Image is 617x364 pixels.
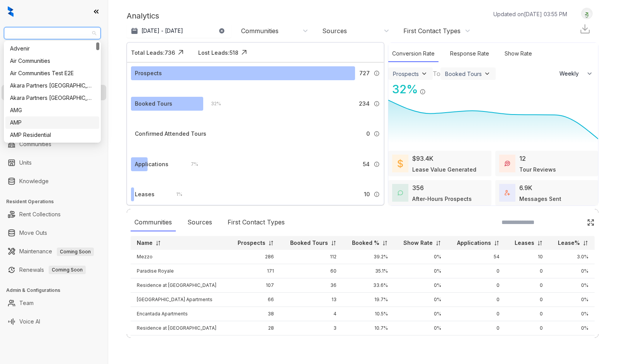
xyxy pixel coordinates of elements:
span: AMG [8,27,96,39]
img: Info [374,101,380,107]
div: After-Hours Prospects [412,195,472,203]
td: 0% [549,307,595,321]
span: Coming Soon [49,266,86,274]
img: sorting [382,240,388,246]
div: AMP [10,118,95,127]
div: Tour Reviews [519,165,556,174]
p: Analytics [127,10,159,22]
div: 6.9K [519,183,532,192]
span: 727 [359,69,370,78]
h3: Resident Operations [6,198,108,205]
img: Download [579,23,591,35]
li: Team [2,295,106,311]
img: AfterHoursConversations [398,190,403,196]
img: TotalFum [505,190,510,195]
td: 3.0% [549,250,595,264]
div: Lost Leads: 518 [198,49,238,57]
img: sorting [537,240,543,246]
div: Akara Partners Nashville [5,79,99,92]
img: Click Icon [238,47,250,58]
td: 13 [280,293,343,307]
div: AMP Residential [5,129,99,141]
td: 0% [394,321,447,335]
td: 60 [280,264,343,278]
div: Response Rate [446,45,493,62]
td: 33.6% [343,278,394,293]
div: Sources [322,27,347,35]
a: Voice AI [19,314,40,329]
td: 0 [447,293,506,307]
td: 0% [549,321,595,335]
p: Leases [515,239,534,247]
td: 0 [506,278,549,293]
div: $93.4K [412,154,433,163]
div: Advenir [10,44,95,53]
td: Residence at [GEOGRAPHIC_DATA] [131,278,228,293]
a: Rent Collections [19,207,61,222]
li: Communities [2,136,106,152]
td: Encantada Apartments [131,307,228,321]
div: AMP Residential [10,131,95,139]
a: Team [19,295,34,311]
td: 36 [280,278,343,293]
td: 286 [228,250,280,264]
img: Info [374,131,380,137]
div: Communities [241,27,279,35]
a: RenewalsComing Soon [19,262,86,278]
td: 171 [228,264,280,278]
td: 3 [280,321,343,335]
div: 1 % [168,190,182,199]
img: Info [374,70,380,76]
td: Paradise Royale [131,264,228,278]
td: 66 [228,293,280,307]
p: Name [137,239,153,247]
td: 10.7% [343,321,394,335]
td: 10.5% [343,307,394,321]
div: 7 % [183,160,198,169]
td: 0 [506,321,549,335]
img: sorting [583,240,588,246]
span: 54 [363,160,370,169]
div: Air Communities Test E2E [5,67,99,79]
span: 0 [366,130,370,138]
td: 0% [549,335,595,350]
td: 0% [549,278,595,293]
span: Weekly [559,70,583,78]
div: 32 % [203,99,221,108]
td: 10 [506,250,549,264]
div: Booked Tours [445,71,482,77]
li: Renewals [2,262,106,278]
img: sorting [494,240,500,246]
div: Air Communities [5,55,99,67]
span: 234 [359,99,370,108]
span: Coming Soon [57,248,94,256]
div: Sources [184,214,216,231]
div: Akara Partners Phoenix [5,92,99,104]
p: [DATE] - [DATE] [141,27,183,35]
img: Click Icon [587,219,595,226]
div: Prospects [135,69,162,78]
p: Lease% [558,239,580,247]
td: 0 [447,307,506,321]
li: Voice AI [2,314,106,329]
div: Akara Partners [GEOGRAPHIC_DATA] [10,94,95,102]
div: Akara Partners [GEOGRAPHIC_DATA] [10,81,95,90]
span: 10 [364,190,370,199]
p: Prospects [238,239,265,247]
img: LeaseValue [398,159,403,168]
img: Info [420,89,426,95]
a: Communities [19,136,51,152]
td: 38 [228,307,280,321]
img: Info [374,191,380,197]
li: Collections [2,103,106,119]
img: logo [8,6,14,17]
a: Knowledge [19,174,49,189]
div: 12 [519,154,526,163]
td: [GEOGRAPHIC_DATA] Apartments [131,293,228,307]
td: 23.5% [343,335,394,350]
div: AMG [5,104,99,116]
div: Messages Sent [519,195,561,203]
td: 54 [447,250,506,264]
td: 4 [280,335,343,350]
li: Knowledge [2,174,106,189]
